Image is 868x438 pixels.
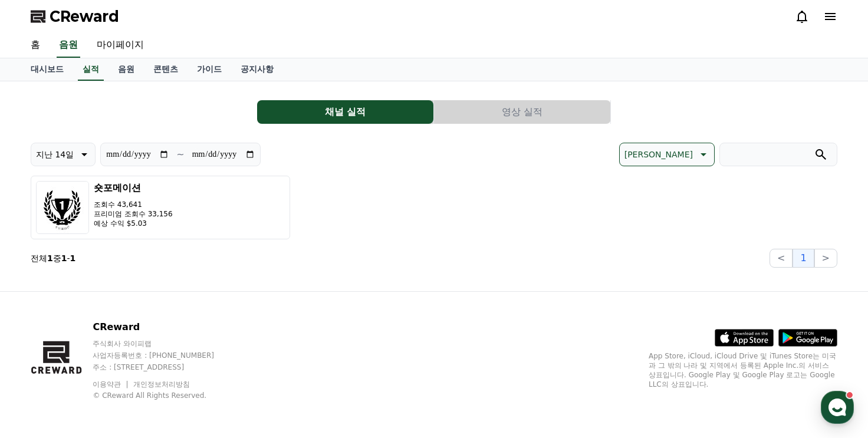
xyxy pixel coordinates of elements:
[31,252,75,264] p: 전체 중 -
[108,358,122,368] span: 대화
[93,351,236,360] p: 사업자등록번호 : [PHONE_NUMBER]
[133,380,190,388] a: 개인정보처리방침
[31,143,96,166] button: 지난 14일
[814,249,837,268] button: >
[78,340,152,370] a: 대화
[94,181,173,195] h3: 숏포메이션
[793,249,814,268] button: 1
[4,340,78,370] a: 홈
[93,391,236,400] p: © CReward All Rights Reserved.
[31,7,119,26] a: CReward
[619,143,715,166] button: [PERSON_NAME]
[93,363,236,372] p: 주소 : [STREET_ADDRESS]
[649,351,837,389] p: App Store, iCloud, iCloud Drive 및 iTunes Store는 미국과 그 밖의 나라 및 지역에서 등록된 Apple Inc.의 서비스 상표입니다. Goo...
[70,253,76,263] strong: 1
[50,7,119,26] span: CReward
[31,176,290,239] button: 숏포메이션 조회수 43,641 프리미엄 조회수 33,156 예상 수익 $5.03
[144,58,188,81] a: 콘텐츠
[36,146,74,163] p: 지난 14일
[21,33,50,58] a: 홈
[182,358,196,367] span: 설정
[61,253,67,263] strong: 1
[434,100,610,124] button: 영상 실적
[36,181,89,234] img: 숏포메이션
[231,58,283,81] a: 공지사항
[188,58,231,81] a: 가이드
[87,33,153,58] a: 마이페이지
[94,209,173,219] p: 프리미엄 조회수 33,156
[257,100,433,124] button: 채널 실적
[93,380,130,388] a: 이용약관
[57,33,80,58] a: 음원
[176,147,184,162] p: ~
[257,100,434,124] a: 채널 실적
[108,58,144,81] a: 음원
[21,58,73,81] a: 대시보드
[94,200,173,209] p: 조회수 43,641
[93,339,236,348] p: 주식회사 와이피랩
[37,358,44,367] span: 홈
[93,320,236,334] p: CReward
[94,219,173,228] p: 예상 수익 $5.03
[78,58,104,81] a: 실적
[47,253,53,263] strong: 1
[152,340,226,370] a: 설정
[624,146,693,163] p: [PERSON_NAME]
[770,249,793,268] button: <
